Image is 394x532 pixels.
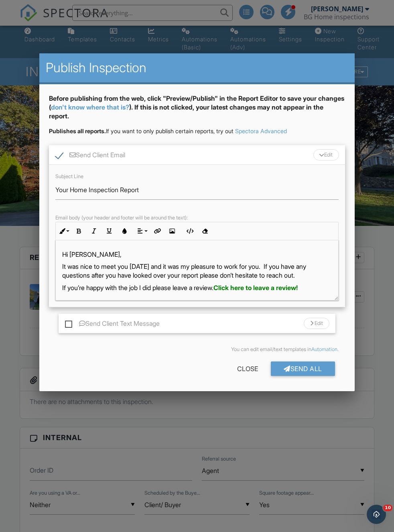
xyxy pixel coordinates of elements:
[313,149,339,160] div: Edit
[51,103,129,111] a: don't know where that is?
[46,60,348,76] h2: Publish Inspection
[182,223,197,239] button: Code View
[49,128,106,134] strong: Publishes all reports.
[86,223,102,239] button: Italic (⌘I)
[62,250,332,259] p: Hi [PERSON_NAME],
[383,505,392,511] span: 10
[271,361,335,376] div: Send All
[102,223,117,239] button: Underline (⌘U)
[213,284,298,292] a: Click here to leave a review!
[55,151,125,161] label: Send Client Email
[49,128,234,134] span: If you want to only publish certain reports, try out
[62,262,332,280] p: It was nice to meet you [DATE] and it was my pleasure to work for you. If you have any questions ...
[55,346,339,353] div: You can edit email/text templates in .
[304,318,329,329] div: Edit
[134,223,149,239] button: Align
[235,128,287,134] a: Spectora Advanced
[367,505,386,524] iframe: Intercom live chat
[224,361,271,376] div: Close
[49,94,345,127] div: Before publishing from the web, click "Preview/Publish" in the Report Editor to save your changes...
[117,223,132,239] button: Colors
[149,223,165,239] button: Insert Link (⌘K)
[71,223,86,239] button: Bold (⌘B)
[62,283,332,292] p: If you’re happy with the job I did please leave a review.
[55,173,83,179] label: Subject Line
[197,223,212,239] button: Clear Formatting
[56,223,71,239] button: Inline Style
[311,346,337,352] a: Automation
[55,215,188,221] label: Email body (your header and footer will be around the text):
[65,320,160,330] label: Send Client Text Message
[165,223,180,239] button: Insert Image (⌘P)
